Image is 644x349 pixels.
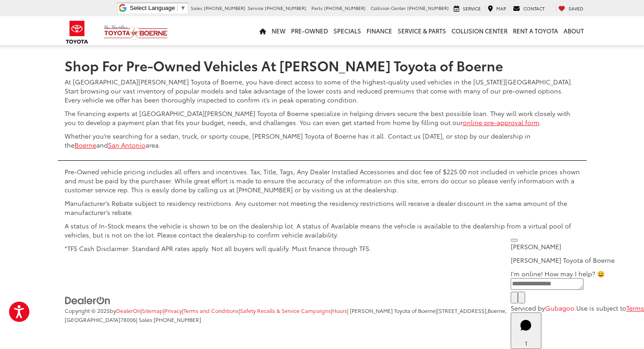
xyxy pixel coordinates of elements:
[347,307,436,314] span: | [PERSON_NAME] Toyota of Boerne
[324,5,366,11] span: [PHONE_NUMBER]
[182,307,239,314] span: |
[120,316,136,323] span: 78006
[180,5,186,11] span: ▼
[449,16,510,45] a: Collision Center
[248,5,263,11] span: Service
[65,199,580,217] p: Manufacturer’s Rebate subject to residency restrictions. Any customer not meeting the residency r...
[485,5,508,12] a: Map
[130,5,186,11] a: Select Language​
[65,109,580,127] p: The financing experts at [GEOGRAPHIC_DATA][PERSON_NAME] Toyota of Boerne specialize in helping dr...
[511,303,545,312] span: Serviced by
[463,118,540,127] a: online pre-approval form
[163,307,182,314] span: |
[288,16,331,45] a: Pre-Owned
[332,307,347,314] a: Hours
[496,5,506,12] span: Map
[65,244,580,253] p: *TFS Cash Disclaimer: Standard APR rates apply. Not all buyers will qualify. Must finance through...
[511,5,547,12] a: Contact
[240,307,331,314] a: Safety Recalls & Service Campaigns, Opens in a new tab
[511,292,518,303] button: Chat with SMS
[488,307,507,314] span: Boerne,
[65,296,111,306] img: DealerOn
[65,221,580,239] p: A status of In-Stock means the vehicle is shown to be on the dealership lot. A status of Availabl...
[437,307,488,314] span: [STREET_ADDRESS],
[331,16,364,45] a: Specials
[191,5,202,11] span: Sales
[141,307,163,314] span: |
[269,16,288,45] a: New
[511,239,518,242] button: Close
[626,303,644,312] a: Terms
[518,292,525,303] button: Send Message
[65,316,120,323] span: [GEOGRAPHIC_DATA]
[463,5,481,12] span: Service
[364,16,395,45] a: Finance
[371,5,406,11] span: Collision Center
[265,5,306,11] span: [PHONE_NUMBER]
[511,312,541,349] button: Toggle Chat Window
[183,307,239,314] a: Terms and Conditions
[451,5,483,12] a: Service
[311,5,323,11] span: Parts
[569,5,583,12] span: Saved
[510,16,561,45] a: Rent a Toyota
[154,316,201,323] span: [PHONE_NUMBER]
[130,5,175,11] span: Select Language
[75,140,96,149] a: Boerne
[239,307,331,314] span: |
[108,140,146,149] a: San Antonio
[331,307,347,314] span: |
[60,18,94,47] img: Toyota
[65,167,580,194] p: Pre-Owned vehicle pricing includes all offers and incentives. Tax, Title, Tags, Any Dealer Instal...
[136,316,201,323] span: | Sales:
[511,242,644,251] p: [PERSON_NAME]
[204,5,245,11] span: [PHONE_NUMBER]
[511,278,583,290] textarea: Type your message
[65,131,580,149] p: Whether you’re searching for a sedan, truck, or sporty coupe, [PERSON_NAME] Toyota of Boerne has ...
[407,5,449,11] span: [PHONE_NUMBER]
[514,314,538,337] svg: Start Chat
[511,269,605,278] span: I'm online! How may I help? 😀
[511,256,644,265] p: [PERSON_NAME] Toyota of Boerne
[165,307,182,314] a: Privacy
[525,339,527,348] span: 1
[257,16,269,45] a: Home
[511,233,644,312] div: Close[PERSON_NAME][PERSON_NAME] Toyota of BoerneI'm online! How may I help? 😀Type your messageCha...
[65,58,580,73] h2: Shop For Pre-Owned Vehicles At [PERSON_NAME] Toyota of Boerne
[65,307,110,314] span: Copyright © 2025
[116,307,141,314] a: DealerOn Home Page
[103,24,168,40] img: Vic Vaughan Toyota of Boerne
[65,295,111,304] a: DealerOn
[545,303,576,312] a: Gubagoo.
[110,307,141,314] span: by
[142,307,163,314] a: Sitemap
[523,5,545,12] span: Contact
[576,303,626,312] span: Use is subject to
[65,77,580,104] p: At [GEOGRAPHIC_DATA][PERSON_NAME] Toyota of Boerne, you have direct access to some of the highest...
[561,16,587,45] a: About
[395,16,449,45] a: Service & Parts: Opens in a new tab
[556,5,586,12] a: My Saved Vehicles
